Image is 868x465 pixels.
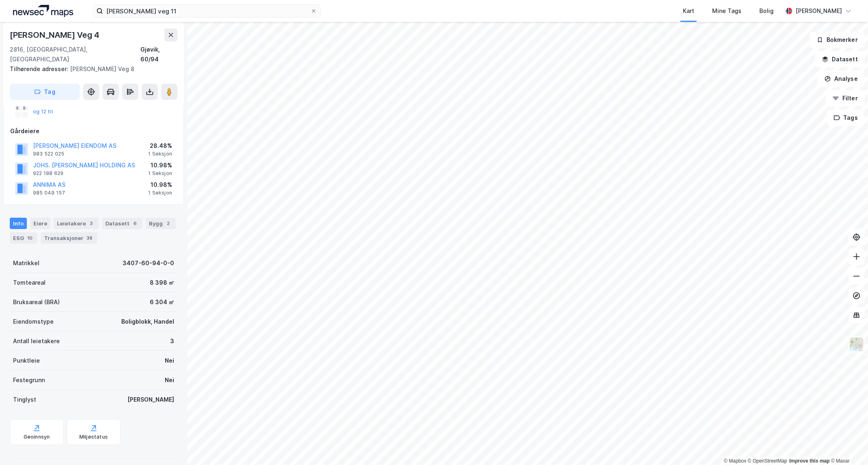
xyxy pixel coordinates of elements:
[13,395,36,404] div: Tinglyst
[87,219,96,227] div: 3
[148,180,172,190] div: 10.98%
[13,297,60,307] div: Bruksareal (BRA)
[10,65,70,72] span: Tilhørende adresser:
[165,356,174,366] div: Nei
[30,218,50,229] div: Eiere
[724,458,746,464] a: Mapbox
[150,278,174,288] div: 8 398 ㎡
[815,51,865,67] button: Datasett
[10,232,37,244] div: ESG
[102,218,142,229] div: Datasett
[683,6,694,16] div: Kart
[148,190,172,196] div: 1 Seksjon
[131,219,139,227] div: 6
[827,110,865,126] button: Tags
[148,141,172,151] div: 28.48%
[13,278,46,288] div: Tomteareal
[103,5,310,17] input: Søk på adresse, matrikkel, gårdeiere, leietakere eller personer
[41,232,97,244] div: Transaksjoner
[10,64,171,74] div: [PERSON_NAME] Veg 8
[10,28,101,41] div: [PERSON_NAME] Veg 4
[10,45,140,64] div: 2816, [GEOGRAPHIC_DATA], [GEOGRAPHIC_DATA]
[85,234,94,242] div: 38
[170,336,174,346] div: 3
[148,160,172,170] div: 10.98%
[13,375,45,385] div: Festegrunn
[796,6,842,16] div: [PERSON_NAME]
[121,317,174,327] div: Boligblokk, Handel
[13,258,39,268] div: Matrikkel
[127,395,174,404] div: [PERSON_NAME]
[849,337,864,352] img: Z
[13,5,73,17] img: logo.a4113a55bc3d86da70a041830d287a7e.svg
[146,218,176,229] div: Bygg
[164,219,173,227] div: 2
[54,218,99,229] div: Leietakere
[13,317,54,327] div: Eiendomstype
[122,258,174,268] div: 3407-60-94-0-0
[148,151,172,157] div: 1 Seksjon
[140,45,177,64] div: Gjøvik, 60/94
[33,190,65,196] div: 985 049 157
[150,297,174,307] div: 6 304 ㎡
[165,375,174,385] div: Nei
[827,426,868,465] div: Kontrollprogram for chat
[759,6,774,16] div: Bolig
[26,234,34,242] div: 10
[818,71,865,87] button: Analyse
[827,426,868,465] iframe: Chat Widget
[10,126,177,136] div: Gårdeiere
[712,6,741,16] div: Mine Tags
[810,32,865,48] button: Bokmerker
[10,84,80,100] button: Tag
[10,218,27,229] div: Info
[33,170,63,177] div: 922 188 629
[826,90,865,106] button: Filter
[33,151,64,157] div: 983 522 025
[148,170,172,177] div: 1 Seksjon
[13,356,40,366] div: Punktleie
[79,434,108,440] div: Miljøstatus
[748,458,787,464] a: OpenStreetMap
[789,458,830,464] a: Improve this map
[24,434,50,440] div: Geoinnsyn
[13,336,60,346] div: Antall leietakere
